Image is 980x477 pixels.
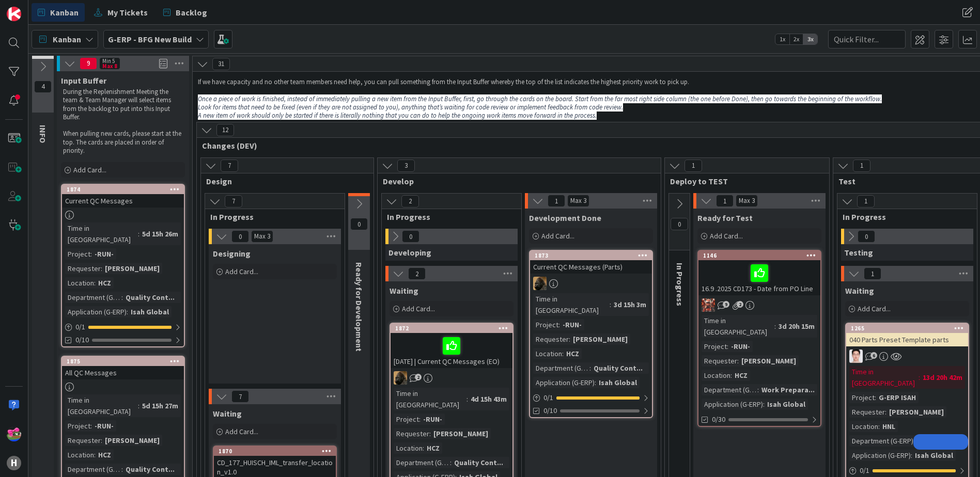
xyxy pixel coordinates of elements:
[543,405,557,416] span: 0/10
[535,252,652,259] div: 1873
[402,230,419,243] span: 0
[67,186,184,193] div: 1874
[102,263,162,274] div: [PERSON_NAME]
[127,306,128,317] span: :
[737,355,739,367] span: :
[50,6,79,19] span: Kanban
[123,464,177,475] div: Quality Cont...
[739,355,799,367] div: [PERSON_NAME]
[702,370,730,381] div: Location
[533,277,547,290] img: ND
[65,263,101,274] div: Requester
[121,464,123,475] span: :
[920,372,965,383] div: 13d 20h 42m
[530,251,652,260] div: 1873
[533,348,562,359] div: Location
[388,247,431,258] span: Developing
[450,457,452,468] span: :
[212,58,230,70] span: 31
[844,247,873,258] span: Testing
[775,34,789,44] span: 1x
[75,335,89,345] span: 0/10
[62,357,184,379] div: 1875All QC Messages
[716,195,734,207] span: 1
[67,358,184,365] div: 1875
[221,160,238,172] span: 7
[96,449,114,460] div: HCZ
[92,420,116,432] div: -RUN-
[102,58,115,63] div: Min 5
[62,366,184,379] div: All QC Messages
[63,130,183,155] p: When pulling new cards, please start at the top. The cards are placed in order of priority.
[596,377,640,388] div: Isah Global
[429,428,431,439] span: :
[90,248,92,260] span: :
[225,427,258,436] span: Add Card...
[759,384,817,395] div: Work Prepara...
[350,218,368,230] span: 0
[75,322,85,332] span: 0 / 1
[254,234,270,239] div: Max 3
[846,324,968,333] div: 1265
[533,377,595,388] div: Application (G-ERP)
[853,160,870,172] span: 1
[61,75,106,86] span: Input Buffer
[533,362,589,374] div: Department (G-ERP)
[864,267,881,280] span: 1
[698,251,820,260] div: 1146
[7,456,21,470] div: H
[394,388,466,410] div: Time in [GEOGRAPHIC_DATA]
[452,457,506,468] div: Quality Cont...
[216,124,234,136] span: 12
[354,262,364,352] span: Ready for Development
[702,341,727,352] div: Project
[846,333,968,346] div: 040 Parts Preset Template parts
[530,391,652,404] div: 0/1
[529,213,601,223] span: Development Done
[570,198,586,203] div: Max 3
[803,34,817,44] span: 3x
[727,341,728,352] span: :
[739,198,755,203] div: Max 3
[610,299,611,310] span: :
[65,420,90,432] div: Project
[394,371,407,385] img: ND
[728,341,753,352] div: -RUN-
[710,231,743,241] span: Add Card...
[383,176,648,186] span: Develop
[765,399,808,410] div: Isah Global
[880,421,898,432] div: HNL
[548,195,565,207] span: 1
[878,421,880,432] span: :
[685,160,702,172] span: 1
[387,212,508,222] span: In Progress
[65,222,138,245] div: Time in [GEOGRAPHIC_DATA]
[849,406,885,418] div: Requester
[101,435,102,446] span: :
[107,6,148,19] span: My Tickets
[62,194,184,208] div: Current QC Messages
[774,321,776,332] span: :
[65,435,101,446] div: Requester
[529,250,653,418] a: 1873Current QC Messages (Parts)NDTime in [GEOGRAPHIC_DATA]:3d 15h 3mProject:-RUN-Requester:[PERSO...
[530,260,652,274] div: Current QC Messages (Parts)
[846,324,968,346] div: 1265040 Parts Preset Template parts
[849,450,911,461] div: Application (G-ERP)
[206,176,361,186] span: Design
[123,292,177,303] div: Quality Cont...
[858,230,875,243] span: 0
[560,319,584,330] div: -RUN-
[138,400,139,411] span: :
[697,213,753,223] span: Ready for Test
[723,301,729,308] span: 9
[533,333,569,345] div: Requester
[225,195,242,208] span: 7
[65,449,94,460] div: Location
[703,252,820,259] div: 1146
[391,324,512,368] div: 1872[DATE] | Current QC Messages (EO)
[102,63,117,69] div: Max 8
[530,251,652,274] div: 1873Current QC Messages (Parts)
[7,427,21,441] img: JK
[543,392,553,403] span: 0 / 1
[843,212,964,222] span: In Progress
